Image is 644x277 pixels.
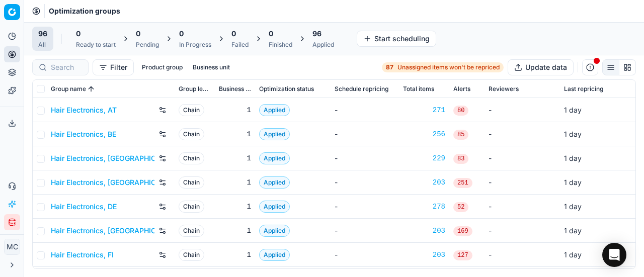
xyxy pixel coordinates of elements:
div: 1 [219,202,251,212]
span: 0 [179,29,184,39]
button: MC [4,239,20,255]
span: Chain [179,152,204,164]
div: Open Intercom Messenger [602,243,626,267]
td: - [331,122,399,146]
span: 251 [453,178,472,188]
span: 96 [312,29,321,39]
span: Group level [179,85,211,93]
span: Chain [179,104,204,116]
td: - [485,170,560,195]
a: Hair Electronics, [GEOGRAPHIC_DATA] [51,226,154,236]
a: Hair Electronics, FI [51,250,114,260]
span: 83 [453,154,468,164]
span: Alerts [453,85,470,93]
span: 1 day [564,202,582,211]
div: 1 [219,129,251,139]
td: - [485,195,560,219]
div: Applied [312,41,334,49]
td: - [485,243,560,267]
span: Optimization groups [49,6,120,16]
a: 229 [403,153,445,163]
td: - [485,98,560,122]
div: Failed [231,41,249,49]
span: 1 day [564,154,582,162]
button: Sorted by Group name ascending [86,84,96,94]
div: Pending [136,41,159,49]
td: - [331,170,399,195]
span: Applied [259,249,290,261]
strong: 87 [386,63,393,71]
span: Applied [259,152,290,164]
div: 1 [219,153,251,163]
td: - [331,98,399,122]
span: Chain [179,201,204,213]
span: Chain [179,176,204,189]
td: - [485,122,560,146]
span: MC [5,239,20,254]
span: 0 [231,29,236,39]
a: Hair Electronics, [GEOGRAPHIC_DATA] [51,153,154,163]
span: Chain [179,128,204,140]
span: 0 [136,29,140,39]
button: Product group [138,61,187,73]
a: Hair Electronics, [GEOGRAPHIC_DATA] [51,177,154,188]
input: Search [51,62,82,72]
span: Reviewers [489,85,519,93]
span: Business unit [219,85,251,93]
td: - [331,219,399,243]
span: Chain [179,249,204,261]
span: Applied [259,104,290,116]
a: 256 [403,129,445,139]
span: Unassigned items won't be repriced [397,63,500,71]
div: 1 [219,226,251,236]
span: 169 [453,226,472,236]
span: 1 day [564,178,582,187]
a: Hair Electronics, BE [51,129,116,139]
a: Hair Electronics, DE [51,202,117,212]
span: 1 day [564,130,582,138]
span: Applied [259,225,290,237]
div: In Progress [179,41,211,49]
span: Schedule repricing [335,85,388,93]
span: 52 [453,202,468,212]
div: Finished [269,41,292,49]
span: 1 day [564,250,582,259]
span: 1 day [564,106,582,114]
span: 1 day [564,226,582,235]
button: Business unit [189,61,234,73]
a: 203 [403,250,445,260]
div: 1 [219,177,251,188]
div: 1 [219,105,251,115]
span: Total items [403,85,434,93]
button: Update data [508,59,574,75]
button: Filter [93,59,134,75]
a: 87Unassigned items won't be repriced [382,62,504,72]
span: Applied [259,128,290,140]
td: - [331,243,399,267]
button: Start scheduling [357,31,436,47]
td: - [485,219,560,243]
a: 203 [403,177,445,188]
a: Hair Electronics, AT [51,105,117,115]
td: - [485,146,560,170]
a: 278 [403,202,445,212]
div: Ready to start [76,41,116,49]
td: - [331,195,399,219]
a: 203 [403,226,445,236]
span: Last repricing [564,85,603,93]
span: Applied [259,201,290,213]
nav: breadcrumb [49,6,120,16]
span: Chain [179,225,204,237]
span: 85 [453,130,468,140]
span: 96 [38,29,47,39]
span: 0 [269,29,273,39]
td: - [331,146,399,170]
a: 271 [403,105,445,115]
div: All [38,41,47,49]
span: Optimization status [259,85,314,93]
